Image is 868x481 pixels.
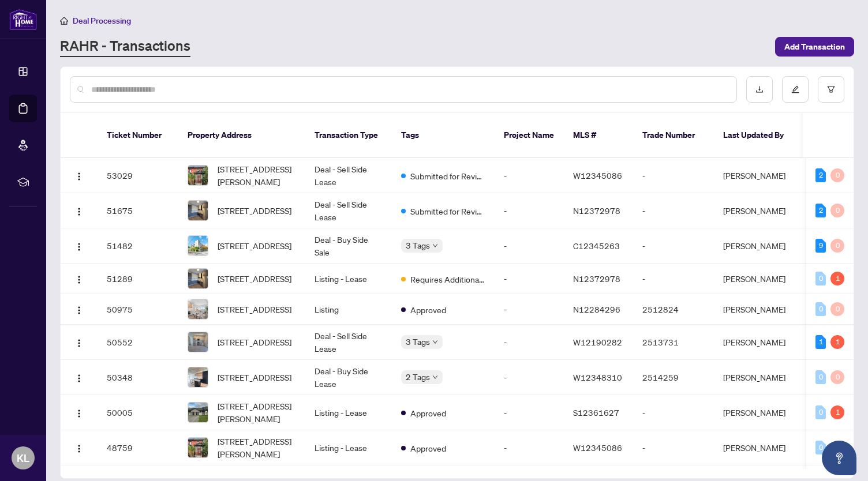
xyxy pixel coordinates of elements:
img: thumbnail-img [188,236,208,255]
img: Logo [74,172,84,181]
img: thumbnail-img [188,166,208,185]
td: - [633,158,714,193]
img: logo [9,9,37,30]
div: 0 [815,302,826,316]
button: Logo [70,269,88,288]
td: - [495,430,564,465]
td: 50552 [98,325,178,360]
span: Requires Additional Docs [410,273,485,285]
span: download [755,85,764,93]
th: MLS # [564,113,633,158]
td: Listing - Lease [305,264,392,294]
td: - [495,325,564,360]
span: KL [17,450,29,466]
span: down [432,339,438,345]
img: Logo [74,275,84,284]
td: [PERSON_NAME] [714,325,800,360]
span: Submitted for Review [410,170,485,182]
img: Logo [74,374,84,383]
td: - [633,264,714,294]
span: home [60,17,68,25]
button: Add Transaction [775,37,854,57]
img: thumbnail-img [188,299,208,319]
td: [PERSON_NAME] [714,193,800,228]
button: edit [782,76,809,103]
span: Submitted for Review [410,205,485,217]
div: 0 [830,302,844,316]
span: Deal Processing [73,16,131,26]
th: Property Address [178,113,305,158]
div: 0 [815,272,826,285]
div: 0 [830,239,844,253]
td: 50975 [98,294,178,325]
th: Tags [392,113,495,158]
span: [STREET_ADDRESS][PERSON_NAME] [218,163,296,188]
button: download [746,76,773,103]
td: [PERSON_NAME] [714,360,800,395]
span: [STREET_ADDRESS] [218,371,291,384]
td: 2513731 [633,325,714,360]
span: Approved [410,442,446,454]
div: 1 [830,272,844,285]
span: [STREET_ADDRESS] [218,239,291,252]
span: N12372978 [573,273,620,284]
span: edit [791,85,799,93]
td: Listing [305,294,392,325]
img: Logo [74,409,84,418]
span: N12372978 [573,205,620,216]
img: Logo [74,207,84,216]
td: Deal - Buy Side Sale [305,228,392,264]
td: 50348 [98,360,178,395]
span: 3 Tags [406,335,430,348]
img: thumbnail-img [188,367,208,387]
td: - [495,294,564,325]
button: Logo [70,300,88,318]
div: 1 [815,335,826,349]
div: 0 [830,204,844,217]
td: [PERSON_NAME] [714,228,800,264]
td: [PERSON_NAME] [714,294,800,325]
td: - [495,264,564,294]
span: [STREET_ADDRESS] [218,204,291,217]
img: Logo [74,242,84,251]
span: C12345263 [573,240,620,251]
td: Deal - Sell Side Lease [305,158,392,193]
span: Approved [410,303,446,316]
div: 2 [815,204,826,217]
span: down [432,374,438,380]
span: S12361627 [573,407,619,418]
td: 51675 [98,193,178,228]
button: Logo [70,201,88,220]
td: 2514259 [633,360,714,395]
td: - [495,360,564,395]
span: W12345086 [573,442,622,453]
span: [STREET_ADDRESS] [218,336,291,348]
th: Trade Number [633,113,714,158]
td: - [495,395,564,430]
td: - [633,228,714,264]
span: filter [827,85,835,93]
img: thumbnail-img [188,438,208,457]
td: 50005 [98,395,178,430]
a: RAHR - Transactions [60,36,190,57]
span: [STREET_ADDRESS][PERSON_NAME] [218,400,296,425]
td: - [633,430,714,465]
img: thumbnail-img [188,201,208,220]
div: 0 [815,405,826,419]
td: [PERSON_NAME] [714,395,800,430]
button: Logo [70,403,88,422]
img: thumbnail-img [188,403,208,422]
img: Logo [74,339,84,348]
div: 0 [815,441,826,454]
td: - [633,193,714,228]
span: Add Transaction [784,37,845,56]
span: W12345086 [573,170,622,181]
span: [STREET_ADDRESS] [218,272,291,285]
span: 3 Tags [406,239,430,252]
td: [PERSON_NAME] [714,264,800,294]
img: Logo [74,444,84,453]
span: W12190282 [573,337,622,347]
button: Open asap [822,441,856,475]
td: - [495,228,564,264]
td: Listing - Lease [305,395,392,430]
